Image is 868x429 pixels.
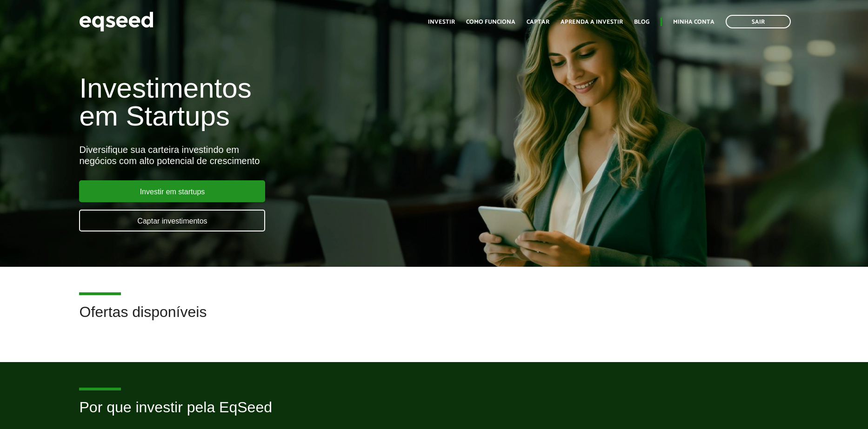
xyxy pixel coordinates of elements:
[428,19,455,25] a: Investir
[527,19,549,25] a: Captar
[79,210,265,231] a: Captar investimentos
[634,19,649,25] a: Blog
[79,180,265,202] a: Investir em startups
[673,19,714,25] a: Minha conta
[79,304,788,334] h2: Ofertas disponíveis
[79,9,154,34] img: EqSeed
[466,19,515,25] a: Como funciona
[561,19,623,25] a: Aprenda a investir
[79,144,499,166] div: Diversifique sua carteira investindo em negócios com alto potencial de crescimento
[726,15,791,28] a: Sair
[79,74,499,130] h1: Investimentos em Startups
